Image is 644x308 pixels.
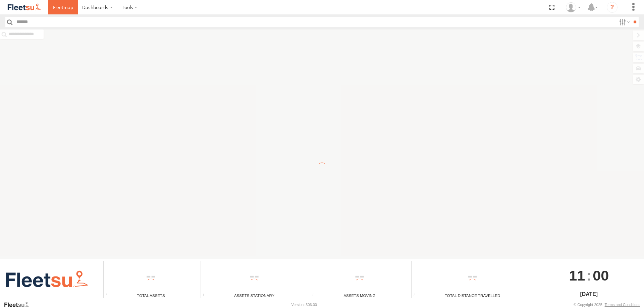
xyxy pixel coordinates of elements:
[201,293,308,298] div: Assets Stationary
[536,290,642,298] div: [DATE]
[593,261,609,290] span: 00
[607,2,618,13] i: ?
[310,293,320,298] div: Total number of assets current in transit.
[536,261,642,290] div: :
[569,261,585,290] span: 11
[616,17,631,27] label: Search Filter Options
[563,2,583,12] div: Brett Andersen
[310,293,409,298] div: Assets Moving
[291,303,317,307] div: Version: 306.00
[7,3,42,12] img: fleetsu-logo-horizontal.svg
[412,293,422,298] div: Total distance travelled by all assets within specified date range and applied filters
[104,293,114,298] div: Total number of Enabled Assets
[4,301,35,308] a: Visit our Website
[412,293,534,298] div: Total Distance Travelled
[201,293,211,298] div: Total number of assets current stationary.
[3,268,90,291] img: Fleetsu
[605,303,640,307] a: Terms and Conditions
[104,293,198,298] div: Total Assets
[574,303,640,307] div: © Copyright 2025 -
